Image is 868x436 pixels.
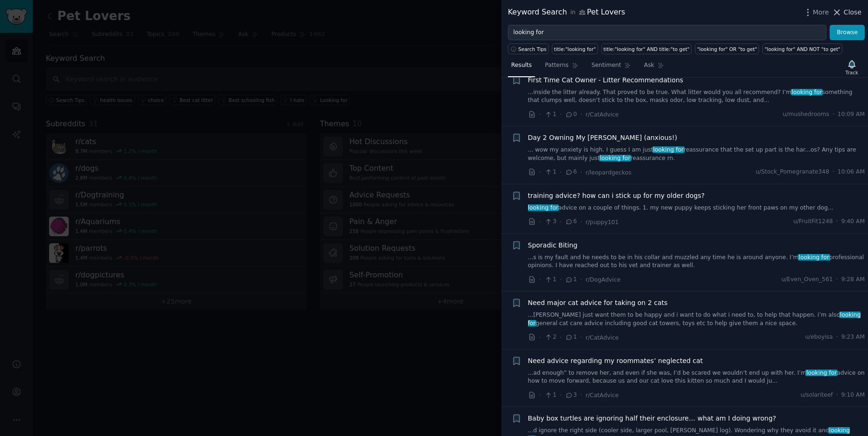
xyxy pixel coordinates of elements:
span: 1 [544,391,556,400]
div: "looking for" OR "to get" [697,46,757,52]
span: · [836,333,838,342]
span: 10:06 AM [838,168,865,176]
a: Results [508,58,535,77]
span: 0 [565,110,577,119]
button: Search Tips [508,44,549,54]
span: 2 [544,333,556,342]
a: "looking for" AND NOT "to get" [762,44,842,54]
a: looking foradvice on a couple of things. 1. my new puppy keeps sticking her front paws on my othe... [528,204,865,212]
span: · [836,218,838,226]
span: · [836,276,838,284]
a: Day 2 Owning My [PERSON_NAME] (anxious!) [528,133,677,143]
a: First Time Cat Owner - Litter Recommendations [528,75,683,85]
a: Need major cat advice for taking on 2 cats [528,298,668,308]
div: Keyword Search Pet Lovers [508,7,625,18]
span: r/puppy101 [586,219,619,225]
span: 1 [565,276,577,284]
span: looking for [798,254,830,261]
span: r/CatAdvice [586,392,619,399]
span: r/CatAdvice [586,111,619,118]
span: u/Stock_Pomegranate348 [756,168,829,176]
span: 1 [544,168,556,176]
span: · [560,217,562,227]
span: · [560,333,562,342]
span: 1 [544,110,556,119]
button: Track [842,58,861,77]
span: looking for [528,312,861,327]
span: u/mushedrooms [783,110,829,119]
span: · [560,109,562,119]
span: looking for [791,89,823,95]
span: 6 [565,168,577,176]
a: Baby box turtles are ignoring half their enclosure… what am I doing wrong? [528,414,776,423]
span: Search Tips [518,46,547,52]
span: looking for [805,370,838,376]
span: · [539,109,541,119]
span: u/solariteef [800,391,832,400]
button: Close [832,7,861,17]
span: 3 [544,218,556,226]
span: 3 [565,391,577,400]
span: · [580,167,582,177]
span: training advice? how can i stick up for my older dogs? [528,191,705,201]
div: title:"looking for" AND title:"to get" [603,46,689,52]
button: Browse [830,25,865,41]
span: 6 [565,218,577,226]
span: looking for [652,146,685,153]
span: Patterns [545,61,568,70]
span: u/Even_Oven_561 [781,276,833,284]
span: · [580,333,582,342]
a: ...ad enough” to remove her, and even if she was, I’d be scared we wouldn’t end up with her. I’ml... [528,369,865,385]
span: Close [844,7,861,17]
a: Ask [641,58,667,77]
span: looking for [527,204,559,211]
span: r/leopardgeckos [586,169,631,176]
span: Sentiment [592,61,621,70]
span: Ask [644,61,654,70]
a: ... wow my anxiety is high. I guess I am justlooking forreassurance that the set up part is the h... [528,146,865,162]
span: · [580,109,582,119]
button: More [803,7,829,17]
span: looking for [599,155,631,161]
span: · [539,275,541,284]
span: u/eboyisa [805,333,832,342]
span: · [580,275,582,284]
a: ...inside the litter already. That proved to be true. What litter would you all recommend? I’mloo... [528,88,865,105]
span: · [560,167,562,177]
span: 1 [565,333,577,342]
a: Need advice regarding my roommates’ neglected cat [528,356,703,366]
span: · [580,390,582,400]
span: More [813,7,829,17]
a: title:"looking for" AND title:"to get" [601,44,692,54]
span: 9:28 AM [841,276,865,284]
a: Sentiment [588,58,634,77]
span: in [570,8,575,17]
span: · [539,333,541,342]
span: 9:23 AM [841,333,865,342]
a: ...s is my fault and he needs to be in his collar and muzzled any time he is around anyone. I’mlo... [528,254,865,270]
a: title:"looking for" [552,44,598,54]
span: 9:10 AM [841,391,865,400]
input: Try a keyword related to your business [508,25,826,41]
span: r/CatAdvice [586,334,619,341]
span: · [836,391,838,400]
span: · [832,168,834,176]
span: u/FruitFit1248 [793,218,833,226]
div: Track [846,69,858,76]
span: · [539,167,541,177]
span: · [832,110,834,119]
span: 9:40 AM [841,218,865,226]
span: · [580,217,582,227]
span: · [560,390,562,400]
span: · [539,390,541,400]
a: Sporadic Biting [528,240,578,250]
span: · [560,275,562,284]
div: title:"looking for" [554,46,596,52]
span: 10:09 AM [838,110,865,119]
div: "looking for" AND NOT "to get" [765,46,840,52]
span: 1 [544,276,556,284]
